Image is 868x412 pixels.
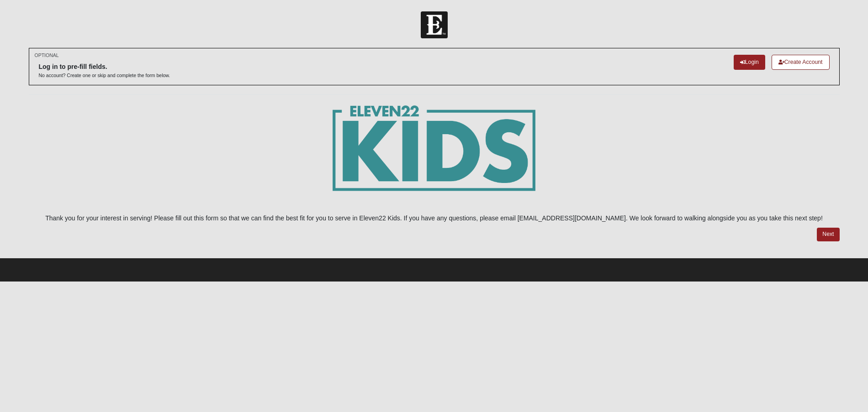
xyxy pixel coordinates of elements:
a: Create Account [772,55,830,70]
img: E22_kids_logogrn-01.png [333,104,535,209]
p: No account? Create one or skip and complete the form below. [39,72,170,79]
a: Next [817,228,839,241]
img: Church of Eleven22 Logo [421,11,448,38]
small: OPTIONAL [35,52,59,59]
h6: Log in to pre-fill fields. [39,63,170,71]
p: Thank you for your interest in serving! Please fill out this form so that we can find the best fi... [29,214,840,223]
a: Login [734,55,765,70]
